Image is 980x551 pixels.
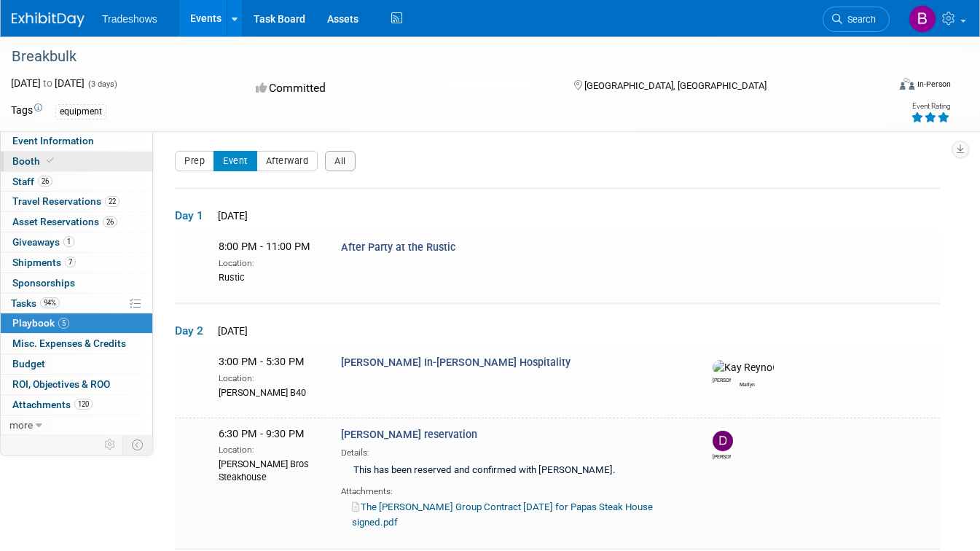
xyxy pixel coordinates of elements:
[12,12,85,27] img: ExhibitDay
[123,435,153,454] td: Toggle Event Tabs
[911,103,950,110] div: Event Rating
[713,451,731,461] div: Derick Metts
[1,273,152,293] a: Sponsorships
[341,241,455,254] span: After Party at the Rustic
[341,459,687,483] div: This has been reserved and confirmed with [PERSON_NAME].
[12,155,57,167] span: Booth
[58,318,69,329] span: 5
[251,76,550,101] div: Committed
[823,7,890,32] a: Search
[219,456,319,484] div: [PERSON_NAME] Bros Steakhouse
[11,297,60,309] span: Tasks
[12,337,126,349] span: Misc. Expenses & Credits
[213,151,257,171] button: Event
[1,253,152,273] a: Shipments7
[12,358,45,370] span: Budget
[1,294,152,313] a: Tasks94%
[219,270,319,284] div: Rustic
[41,77,55,89] span: to
[12,277,75,289] span: Sponsorships
[103,216,117,227] span: 26
[1,232,152,252] a: Giveaways1
[175,208,211,224] span: Day 1
[63,236,74,247] span: 1
[12,236,74,248] span: Giveaways
[11,77,85,89] span: [DATE] [DATE]
[105,196,119,207] span: 22
[11,103,42,120] td: Tags
[213,210,248,222] span: [DATE]
[1,334,152,353] a: Misc. Expenses & Credits
[1,395,152,415] a: Attachments120
[738,359,758,379] img: Matlyn Lowrey
[325,151,356,171] button: All
[65,257,76,267] span: 7
[12,195,119,207] span: Travel Reservations
[713,375,731,384] div: Kay Reynolds
[738,379,756,388] div: Matlyn Lowrey
[219,370,319,385] div: Location:
[1,192,152,211] a: Travel Reservations22
[98,435,123,454] td: Personalize Event Tab Strip
[219,356,305,368] span: 3:00 PM - 5:30 PM
[1,313,152,333] a: Playbook5
[909,5,936,33] img: Benjamin Hecht
[219,442,319,456] div: Location:
[1,354,152,374] a: Budget
[1,212,152,232] a: Asset Reservations26
[1,131,152,151] a: Event Information
[341,356,571,369] span: [PERSON_NAME] In-[PERSON_NAME] Hospitality
[842,14,876,25] span: Search
[1,172,152,192] a: Staff26
[12,317,69,329] span: Playbook
[713,360,774,375] img: Kay Reynolds
[213,325,248,337] span: [DATE]
[55,104,106,120] div: equipment
[352,501,653,528] a: The [PERSON_NAME] Group Contract [DATE] for Papas Steak House signed.pdf
[584,80,767,91] span: [GEOGRAPHIC_DATA], [GEOGRAPHIC_DATA]
[12,176,52,187] span: Staff
[12,216,117,227] span: Asset Reservations
[219,385,319,399] div: [PERSON_NAME] B40
[812,76,951,98] div: Event Format
[341,429,477,441] span: [PERSON_NAME] reservation
[900,78,914,90] img: Format-Inperson.png
[12,378,110,390] span: ROI, Objectives & ROO
[1,152,152,171] a: Booth
[341,483,687,498] div: Attachments:
[219,255,319,270] div: Location:
[9,419,33,431] span: more
[74,399,93,410] span: 120
[38,176,52,187] span: 26
[917,79,951,90] div: In-Person
[175,323,211,339] span: Day 2
[47,157,54,165] i: Booth reservation complete
[219,428,305,440] span: 6:30 PM - 9:30 PM
[713,431,733,451] img: Derick Metts
[1,375,152,394] a: ROI, Objectives & ROO
[102,13,157,25] span: Tradeshows
[87,79,117,89] span: (3 days)
[175,151,214,171] button: Prep
[40,297,60,308] span: 94%
[341,442,687,459] div: Details:
[1,415,152,435] a: more
[7,44,871,70] div: Breakbulk
[219,241,310,253] span: 8:00 PM - 11:00 PM
[256,151,318,171] button: Afterward
[12,399,93,410] span: Attachments
[12,257,76,268] span: Shipments
[12,135,94,146] span: Event Information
